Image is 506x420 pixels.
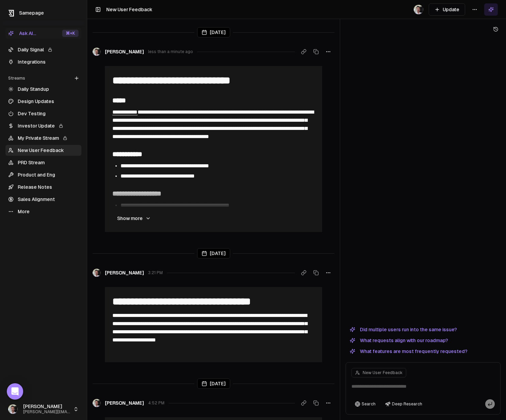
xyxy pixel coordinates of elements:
button: Update [429,3,465,16]
img: _image [93,269,101,277]
a: PRD Stream [5,157,81,168]
a: Release Notes [5,182,81,192]
span: New User Feedback [363,370,402,375]
a: Daily Signal [5,44,81,55]
div: [DATE] [197,27,230,37]
span: [PERSON_NAME] [105,269,144,276]
a: Investor Update [5,120,81,131]
span: Samepage [19,10,44,16]
a: My Private Stream [5,133,81,144]
span: [PERSON_NAME] [105,48,144,55]
a: Daily Standup [5,84,81,95]
a: Design Updates [5,96,81,107]
div: [DATE] [197,379,230,389]
a: Dev Testing [5,108,81,119]
span: [PERSON_NAME][EMAIL_ADDRESS] [23,409,70,415]
button: What requests align with our roadmap? [346,336,452,345]
button: Ask AI...⌘+K [5,28,81,39]
button: What features are most frequently requested? [346,347,472,355]
span: New User Feedback [106,7,152,12]
div: ⌘ +K [62,30,79,37]
span: 3:21 PM [148,270,163,275]
a: New User Feedback [5,145,81,156]
div: Open Intercom Messenger [7,383,23,400]
a: Integrations [5,56,81,67]
button: Did multiple users run into the same issue? [346,325,461,334]
a: Product and Eng [5,169,81,180]
button: [PERSON_NAME][PERSON_NAME][EMAIL_ADDRESS] [5,401,81,417]
img: _image [414,5,423,14]
button: Show more [112,212,156,225]
span: [PERSON_NAME] [105,400,144,406]
div: Streams [5,73,81,84]
button: Search [351,399,379,409]
img: _image [8,404,18,414]
span: [PERSON_NAME] [23,404,70,410]
button: Deep Research [382,399,426,409]
img: _image [93,48,101,56]
a: More [5,206,81,217]
a: Sales Alignment [5,194,81,205]
div: Ask AI... [8,30,36,37]
img: _image [93,399,101,407]
span: less than a minute ago [148,49,193,54]
div: [DATE] [197,248,230,258]
span: 4:52 PM [148,400,164,406]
